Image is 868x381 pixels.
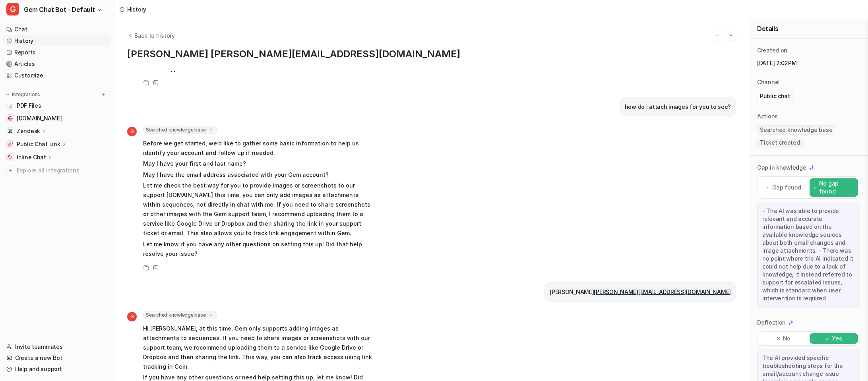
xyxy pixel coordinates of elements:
button: Back to history [127,31,175,40]
img: Previous session [715,32,720,39]
span: Explore all integrations [17,164,108,177]
img: expand menu [5,92,10,97]
img: status.gem.com [8,116,13,121]
p: Public chat [760,92,790,100]
p: Let me know if you have any other questions on setting this up! Did that help resolve your issue? [143,240,376,259]
button: Go to next session [726,30,736,41]
p: Gap in knowledge [757,164,806,172]
p: how do i attach images for you to see? [625,102,731,112]
p: Created on [757,46,787,54]
p: Inline Chat [17,153,46,161]
p: Integrations [12,91,40,98]
p: [PERSON_NAME] [PERSON_NAME][EMAIL_ADDRESS][DOMAIN_NAME] [127,48,736,60]
span: G [127,127,137,136]
span: PDF Files [17,102,41,110]
a: Reports [3,47,111,58]
div: Details [749,19,868,39]
p: Gap found [772,184,801,191]
img: Next session [728,32,734,39]
span: Ticket created [757,138,803,147]
a: status.gem.com[DOMAIN_NAME] [3,113,111,124]
p: No gap found [819,180,854,195]
button: Go to previous session [712,30,723,41]
span: [DOMAIN_NAME] [17,114,62,122]
span: Back to history [134,31,175,40]
span: G [127,312,137,321]
p: Channel [757,78,780,86]
p: [DATE] 2:02PM [757,59,860,67]
a: History [3,35,111,46]
a: Chat [3,24,111,35]
p: Deflection [757,319,786,327]
p: [PERSON_NAME] [550,287,731,297]
p: Actions [757,112,778,120]
div: History [127,5,146,14]
img: Public Chat Link [8,142,13,147]
a: PDF FilesPDF Files [3,100,111,111]
img: menu_add.svg [101,92,107,97]
p: Before we get started, we’d like to gather some basic information to help us identify your accoun... [143,139,376,158]
button: Integrations [3,91,43,99]
p: No [783,335,790,342]
img: Zendesk [8,129,13,133]
a: Help and support [3,364,111,375]
p: Yes [832,335,842,342]
p: Hi [PERSON_NAME], at this time, Gem only supports adding images as attachments to sequences. If y... [143,324,376,371]
span: Searched knowledge base [143,311,217,319]
span: Gem Chat Bot - Default [24,4,95,15]
p: Zendesk [17,127,40,135]
p: May I have your first and last name? [143,159,376,168]
p: Public Chat Link [17,140,60,148]
img: PDF Files [8,103,13,108]
a: [PERSON_NAME][EMAIL_ADDRESS][DOMAIN_NAME] [594,288,731,295]
span: Searched knowledge base [143,126,217,134]
img: explore all integrations [6,166,14,174]
p: Let me check the best way for you to provide images or screenshots to our support [DOMAIN_NAME] t... [143,181,376,238]
a: Invite teammates [3,341,111,352]
a: Articles [3,58,111,70]
a: Create a new Bot [3,352,111,364]
span: Searched knowledge base [757,125,835,135]
a: Customize [3,70,111,81]
a: Explore all integrations [3,165,111,176]
p: May I have the email address associated with your Gem account? [143,170,376,180]
span: G [6,3,19,15]
div: - The AI was able to provide relevant and accurate information based on the available knowledge s... [757,202,860,308]
img: Inline Chat [8,155,13,160]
